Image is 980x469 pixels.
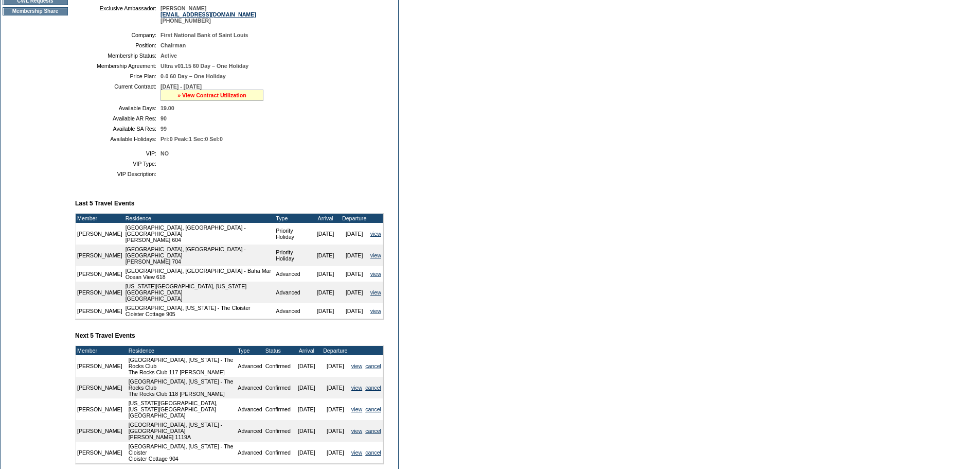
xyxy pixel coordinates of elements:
a: view [370,308,381,314]
td: VIP Type: [79,161,156,167]
td: Departure [340,214,369,223]
td: [DATE] [321,377,350,398]
td: [DATE] [340,266,369,282]
a: [EMAIL_ADDRESS][DOMAIN_NAME] [161,11,256,18]
a: view [351,449,362,456]
td: Status [264,346,292,355]
a: cancel [365,406,381,412]
td: Confirmed [264,355,292,377]
td: [PERSON_NAME] [76,282,124,303]
td: [DATE] [321,355,350,377]
td: [GEOGRAPHIC_DATA], [US_STATE] - [GEOGRAPHIC_DATA] [PERSON_NAME] 1119A [127,420,237,442]
span: Chairman [161,42,186,48]
td: [DATE] [292,442,321,463]
td: [GEOGRAPHIC_DATA], [GEOGRAPHIC_DATA] - Baha Mar Ocean View 618 [124,266,275,282]
td: [GEOGRAPHIC_DATA], [US_STATE] - The Rocks Club The Rocks Club 117 [PERSON_NAME] [127,355,237,377]
span: 19.00 [161,105,174,111]
span: Ultra v01.15 60 Day – One Holiday [161,63,248,69]
td: Priority Holiday [274,245,311,266]
td: Departure [321,346,350,355]
td: Priority Holiday [274,223,311,245]
td: [PERSON_NAME] [76,303,124,319]
a: cancel [365,363,381,369]
td: VIP Description: [79,171,156,177]
td: Advanced [236,377,263,398]
td: [PERSON_NAME] [76,355,124,377]
span: First National Bank of Saint Louis [161,32,248,38]
td: Available Holidays: [79,136,156,142]
a: view [351,385,362,391]
td: Arrival [292,346,321,355]
td: Membership Status: [79,53,156,59]
td: [DATE] [340,245,369,266]
td: Membership Share [3,7,68,15]
td: [DATE] [292,420,321,442]
td: [DATE] [292,355,321,377]
td: VIP: [79,150,156,157]
td: Price Plan: [79,73,156,79]
a: view [351,428,362,434]
td: [PERSON_NAME] [76,266,124,282]
td: [US_STATE][GEOGRAPHIC_DATA], [US_STATE][GEOGRAPHIC_DATA] [GEOGRAPHIC_DATA] [127,398,237,420]
a: » View Contract Utilization [177,92,246,98]
td: Advanced [274,266,311,282]
td: Type [236,346,263,355]
td: Advanced [274,282,311,303]
td: Confirmed [264,420,292,442]
td: Exclusive Ambassador: [79,5,156,24]
span: 99 [161,126,167,132]
a: cancel [365,428,381,434]
td: [PERSON_NAME] [76,245,124,266]
td: Arrival [311,214,340,223]
td: [DATE] [311,223,340,245]
td: [PERSON_NAME] [76,442,124,463]
td: Confirmed [264,398,292,420]
a: cancel [365,449,381,456]
b: Next 5 Travel Events [75,332,135,339]
a: cancel [365,385,381,391]
td: Confirmed [264,442,292,463]
td: [PERSON_NAME] [76,377,124,398]
b: Last 5 Travel Events [75,200,134,207]
td: [DATE] [311,282,340,303]
span: Active [161,53,177,59]
td: Residence [124,214,275,223]
td: Available SA Res: [79,126,156,132]
span: Pri:0 Peak:1 Sec:0 Sel:0 [161,136,223,142]
span: [DATE] - [DATE] [161,83,202,90]
span: 0-0 60 Day – One Holiday [161,73,226,79]
td: Member [76,214,124,223]
td: Advanced [236,355,263,377]
td: Advanced [236,420,263,442]
td: [DATE] [311,266,340,282]
td: [DATE] [311,303,340,319]
td: Position: [79,42,156,48]
td: Advanced [236,398,263,420]
td: [DATE] [292,377,321,398]
a: view [370,271,381,277]
td: Confirmed [264,377,292,398]
td: [PERSON_NAME] [76,420,124,442]
span: NO [161,150,169,157]
td: Membership Agreement: [79,63,156,69]
a: view [351,406,362,412]
td: Advanced [236,442,263,463]
td: Residence [127,346,237,355]
td: [DATE] [292,398,321,420]
td: Company: [79,32,156,38]
td: [GEOGRAPHIC_DATA], [GEOGRAPHIC_DATA] - [GEOGRAPHIC_DATA] [PERSON_NAME] 704 [124,245,275,266]
a: view [370,289,381,296]
td: Advanced [274,303,311,319]
td: Available Days: [79,105,156,111]
a: view [351,363,362,369]
td: Type [274,214,311,223]
td: [DATE] [340,282,369,303]
td: [US_STATE][GEOGRAPHIC_DATA], [US_STATE][GEOGRAPHIC_DATA] [GEOGRAPHIC_DATA] [124,282,275,303]
td: [DATE] [321,442,350,463]
td: [GEOGRAPHIC_DATA], [GEOGRAPHIC_DATA] - [GEOGRAPHIC_DATA] [PERSON_NAME] 604 [124,223,275,245]
a: view [370,231,381,237]
td: [GEOGRAPHIC_DATA], [US_STATE] - The Cloister Cloister Cottage 904 [127,442,237,463]
td: [GEOGRAPHIC_DATA], [US_STATE] - The Cloister Cloister Cottage 905 [124,303,275,319]
td: [PERSON_NAME] [76,223,124,245]
td: [DATE] [311,245,340,266]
